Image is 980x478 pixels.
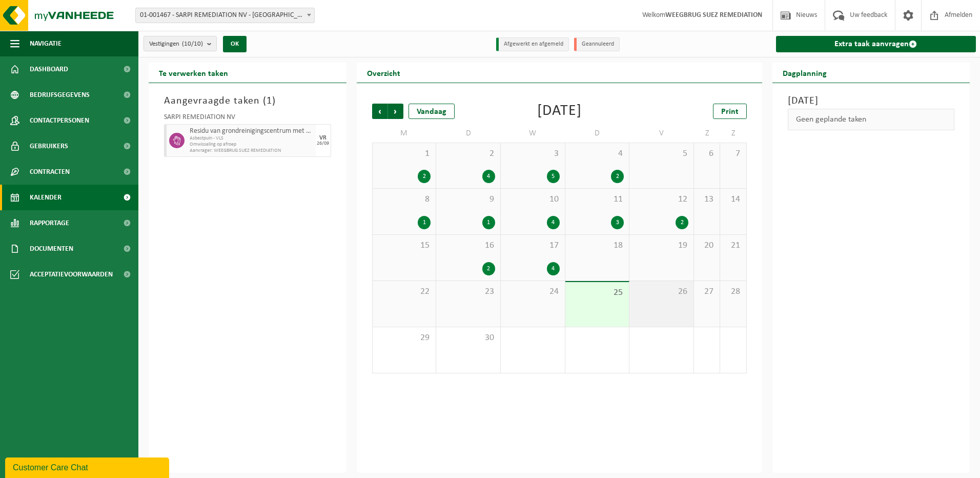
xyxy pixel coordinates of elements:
span: Residu van grondreinigingscentrum met >0,1% asbest (HGB + NHGB) [190,127,313,135]
span: 1 [378,148,431,160]
span: 01-001467 - SARPI REMEDIATION NV - GRIMBERGEN [135,8,315,23]
span: Dashboard [30,56,68,82]
span: Kalender [30,185,62,210]
span: Gebruikers [30,133,68,159]
td: Z [720,124,746,143]
div: 5 [547,170,560,183]
span: Omwisseling op afroep [190,142,313,148]
button: Vestigingen(10/10) [144,36,217,51]
div: Geen geplande taken [788,109,955,130]
div: [DATE] [537,104,582,119]
td: Z [694,124,720,143]
td: M [372,124,437,143]
span: 9 [441,194,495,205]
span: Contactpersonen [30,108,89,133]
span: 01-001467 - SARPI REMEDIATION NV - GRIMBERGEN [136,8,314,23]
li: Afgewerkt en afgemeld [496,37,569,51]
strong: WEEGBRUG SUEZ REMEDIATION [665,11,762,19]
span: 29 [378,332,431,344]
span: Rapportage [30,210,69,236]
div: 2 [482,262,495,275]
span: 6 [699,148,714,160]
span: Aanvrager: WEEGBRUG SUEZ REMEDIATION [190,148,313,154]
div: 2 [676,216,688,229]
span: 22 [378,286,431,297]
div: 2 [611,170,624,183]
span: 28 [725,286,741,297]
div: VR [319,135,326,141]
span: 30 [441,332,495,344]
span: Vorige [372,104,387,119]
span: 3 [506,148,560,160]
span: 21 [725,240,741,251]
h2: Overzicht [357,63,411,83]
div: 3 [611,216,624,229]
span: 27 [699,286,714,297]
span: 10 [506,194,560,205]
span: Acceptatievoorwaarden [30,262,113,287]
div: 1 [418,216,431,229]
div: 26/09 [317,141,329,146]
span: 4 [570,148,624,160]
span: 18 [570,240,624,251]
div: 1 [482,216,495,229]
div: Vandaag [409,104,455,119]
span: Contracten [30,159,70,185]
a: Print [713,104,747,119]
span: 12 [635,194,688,205]
span: 25 [570,287,624,298]
span: Print [721,108,739,116]
span: 11 [570,194,624,205]
span: Navigatie [30,31,62,56]
span: 20 [699,240,714,251]
h3: Aangevraagde taken ( ) [164,93,331,109]
span: Bedrijfsgegevens [30,82,90,108]
td: D [436,124,501,143]
span: 5 [635,148,688,160]
h2: Te verwerken taken [149,63,238,83]
span: 15 [378,240,431,251]
span: 14 [725,194,741,205]
span: Documenten [30,236,73,262]
span: Asbestpuin - VLS [190,135,313,142]
td: W [501,124,565,143]
span: 17 [506,240,560,251]
span: 23 [441,286,495,297]
iframe: chat widget [5,455,171,478]
span: Volgende [388,104,403,119]
button: OK [223,36,247,52]
span: 26 [635,286,688,297]
span: 8 [378,194,431,205]
span: 2 [441,148,495,160]
div: 4 [547,216,560,229]
div: 2 [418,170,431,183]
span: 13 [699,194,714,205]
span: Vestigingen [149,36,203,52]
td: V [629,124,694,143]
span: 24 [506,286,560,297]
h3: [DATE] [788,93,955,109]
span: 7 [725,148,741,160]
span: 19 [635,240,688,251]
h2: Dagplanning [772,63,837,83]
div: 4 [482,170,495,183]
div: SARPI REMEDIATION NV [164,114,331,124]
div: 4 [547,262,560,275]
span: 16 [441,240,495,251]
span: 1 [267,96,272,106]
count: (10/10) [182,41,203,47]
li: Geannuleerd [574,37,620,51]
a: Extra taak aanvragen [776,36,976,52]
td: D [565,124,630,143]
